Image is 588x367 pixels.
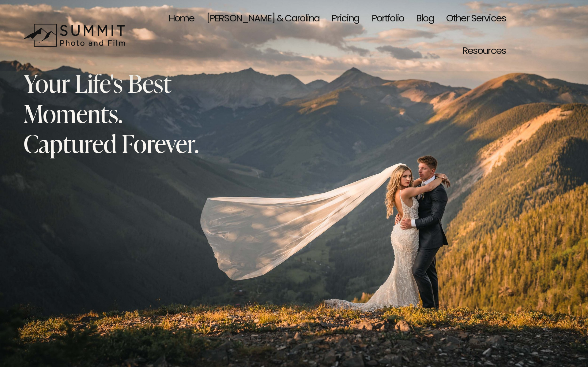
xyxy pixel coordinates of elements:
[446,3,506,35] a: folder dropdown
[462,35,506,68] a: folder dropdown
[462,36,506,67] span: Resources
[206,3,319,35] a: [PERSON_NAME] & Carolina
[169,3,194,35] a: Home
[416,3,434,35] a: Blog
[372,3,404,35] a: Portfolio
[332,3,359,35] a: Pricing
[24,24,129,47] img: Summit Photo and Film
[24,68,224,159] h2: Your Life's Best Moments. Captured Forever.
[446,4,506,35] span: Other Services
